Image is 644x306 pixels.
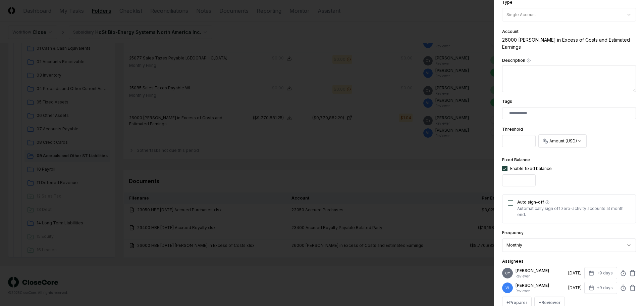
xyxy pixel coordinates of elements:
[568,285,582,291] div: [DATE]
[545,200,549,204] button: Auto sign-off
[510,166,552,172] div: Enable fixed balance
[584,267,617,279] button: +9 days
[502,127,523,132] label: Threshold
[568,270,582,276] div: [DATE]
[502,58,636,62] label: Description
[502,36,636,50] div: 26000 [PERSON_NAME] in Excess of Costs and Estimated Earnings
[502,157,530,162] label: Fixed Balance
[502,99,512,104] label: Tags
[516,289,566,294] p: Reviewer
[527,58,531,62] button: Description
[516,268,566,274] p: [PERSON_NAME]
[505,286,510,291] span: VL
[516,282,566,289] p: [PERSON_NAME]
[516,274,566,279] p: Reviewer
[517,206,630,218] p: Automatically sign off zero-activity accounts at month end.
[584,282,617,294] button: +9 days
[502,30,636,34] div: Account
[505,271,510,276] span: CY
[517,200,630,204] label: Auto sign-off
[502,259,524,264] label: Assignees
[502,230,524,235] label: Frequency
